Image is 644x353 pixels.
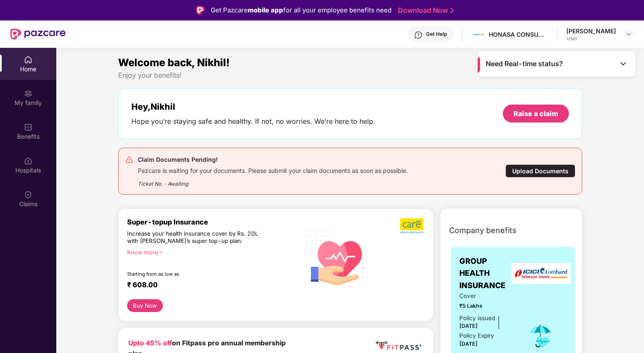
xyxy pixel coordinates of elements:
div: Know more [127,249,296,255]
img: svg+xml;base64,PHN2ZyB3aWR0aD0iMjAiIGhlaWdodD0iMjAiIHZpZXdCb3g9IjAgMCAyMCAyMCIgZmlsbD0ibm9uZSIgeG... [24,89,32,98]
strong: mobile app [248,6,283,14]
span: Company benefits [449,225,516,236]
div: Starting from as low as [127,271,264,277]
span: GROUP HEALTH INSURANCE [459,255,515,292]
img: Logo [196,6,205,15]
img: svg+xml;base64,PHN2ZyBpZD0iSG9zcGl0YWxzIiB4bWxucz0iaHR0cDovL3d3dy53My5vcmcvMjAwMC9zdmciIHdpZHRoPS... [24,157,32,165]
div: Pazcare is waiting for your documents. Please submit your claim documents as soon as possible. [138,165,408,175]
span: Welcome back, Nikhil! [118,56,230,69]
img: svg+xml;base64,PHN2ZyBpZD0iQmVuZWZpdHMiIHhtbG5zPSJodHRwOi8vd3d3LnczLm9yZy8yMDAwL3N2ZyIgd2lkdGg9Ij... [24,123,32,131]
span: Need Real-time status? [486,59,563,68]
span: [DATE] [459,323,478,329]
img: Mamaearth%20Logo.jpg [473,28,485,41]
div: ₹ 608.00 [127,280,292,291]
img: svg+xml;base64,PHN2ZyBpZD0iRHJvcGRvd24tMzJ4MzIiIHhtbG5zPSJodHRwOi8vd3d3LnczLm9yZy8yMDAwL3N2ZyIgd2... [625,31,632,38]
button: Buy Now [127,299,163,312]
div: Raise a claim [513,109,558,118]
a: Download Now [398,6,451,15]
span: Cover [459,292,515,300]
div: [PERSON_NAME] [566,27,616,35]
b: Upto 45% off [128,339,172,347]
div: User [566,35,616,42]
div: HONASA CONSUMER LIMITED [489,30,548,38]
img: svg+xml;base64,PHN2ZyB4bWxucz0iaHR0cDovL3d3dy53My5vcmcvMjAwMC9zdmciIHhtbG5zOnhsaW5rPSJodHRwOi8vd3... [301,221,375,296]
span: ₹5 Lakhs [459,302,515,310]
img: Toggle Icon [619,59,627,68]
img: svg+xml;base64,PHN2ZyBpZD0iSGVscC0zMngzMiIgeG1sbnM9Imh0dHA6Ly93d3cudzMub3JnLzIwMDAvc3ZnIiB3aWR0aD... [414,31,423,39]
img: svg+xml;base64,PHN2ZyB4bWxucz0iaHR0cDovL3d3dy53My5vcmcvMjAwMC9zdmciIHdpZHRoPSIyNCIgaGVpZ2h0PSIyNC... [125,155,133,164]
div: Get Pazcare for all your employee benefits need [211,5,392,15]
img: b5dec4f62d2307b9de63beb79f102df3.png [400,218,424,234]
span: right [158,250,163,255]
div: Policy issued [459,314,495,323]
div: Policy Expiry [459,331,494,340]
div: Hope you’re staying safe and healthy. If not, no worries. We’re here to help. [131,117,375,126]
img: svg+xml;base64,PHN2ZyBpZD0iSG9tZSIgeG1sbnM9Imh0dHA6Ly93d3cudzMub3JnLzIwMDAvc3ZnIiB3aWR0aD0iMjAiIG... [24,55,32,64]
div: Super-topup Insurance [127,218,301,226]
img: Stroke [450,6,454,15]
div: Get Help [426,31,447,38]
img: insurerLogo [511,263,571,284]
div: Increase your health insurance cover by Rs. 20L with [PERSON_NAME]’s super top-up plan. [127,230,264,245]
img: New Pazcare Logo [10,29,66,40]
div: Claim Documents Pending! [138,155,408,165]
div: Upload Documents [505,164,575,178]
img: svg+xml;base64,PHN2ZyBpZD0iQ2xhaW0iIHhtbG5zPSJodHRwOi8vd3d3LnczLm9yZy8yMDAwL3N2ZyIgd2lkdGg9IjIwIi... [24,190,32,199]
span: [DATE] [459,341,478,347]
div: Ticket No. - Awaiting [138,175,408,188]
img: icon [527,322,554,350]
div: Enjoy your benefits! [118,71,582,80]
div: Hey, Nikhil [131,102,375,112]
